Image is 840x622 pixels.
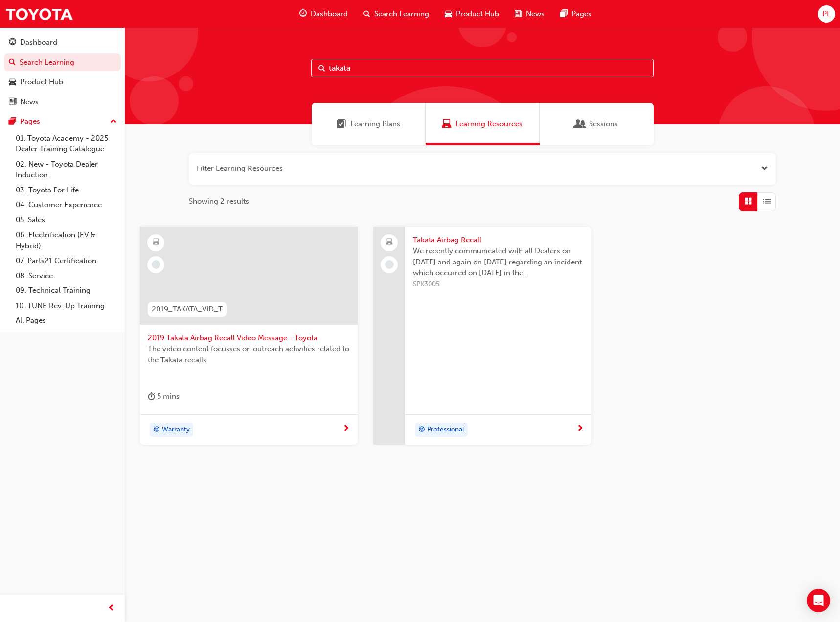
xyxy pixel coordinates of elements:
a: 06. Electrification (EV & Hybrid) [12,227,121,253]
a: 2019_TAKATA_VID_T2019 Takata Airbag Recall Video Message - ToyotaThe video content focusses on ou... [140,227,358,445]
span: car-icon [445,8,452,20]
a: Learning ResourcesLearning Resources [426,103,540,145]
a: News [4,93,121,111]
span: Sessions [589,119,618,130]
a: 10. TUNE Rev-Up Training [12,298,121,313]
a: 01. Toyota Academy - 2025 Dealer Training Catalogue [12,131,121,157]
a: Takata Airbag RecallWe recently communicated with all Dealers on [DATE] and again on [DATE] regar... [373,227,591,445]
span: duration-icon [148,390,155,403]
button: Pages [4,113,121,131]
a: Learning PlansLearning Plans [312,103,426,145]
span: guage-icon [299,8,307,20]
span: learningRecordVerb_NONE-icon [152,260,160,269]
a: search-iconSearch Learning [356,4,437,24]
span: 2019_TAKATA_VID_T [152,304,223,315]
span: Sessions [575,119,585,130]
div: Product Hub [20,76,63,88]
div: Open Intercom Messenger [807,589,830,612]
div: Pages [20,116,40,127]
a: news-iconNews [507,4,552,24]
span: We recently communicated with all Dealers on [DATE] and again on [DATE] regarding an incident whi... [413,245,583,279]
span: Dashboard [311,8,348,20]
a: 08. Service [12,268,121,284]
img: Trak [5,3,73,25]
a: 05. Sales [12,213,121,228]
a: Product Hub [4,73,121,91]
a: SessionsSessions [540,103,654,145]
span: List [763,196,771,207]
span: search-icon [9,58,16,67]
span: Learning Plans [337,119,346,130]
span: Pages [571,8,591,20]
span: target-icon [153,424,160,436]
span: Showing 2 results [189,196,249,207]
a: 09. Technical Training [12,283,121,298]
span: Professional [427,424,464,435]
span: News [526,8,545,20]
span: news-icon [515,8,522,20]
span: car-icon [9,78,16,87]
span: Grid [745,196,752,207]
span: laptop-icon [386,236,393,249]
button: Open the filter [761,163,768,174]
button: DashboardSearch LearningProduct HubNews [4,31,121,113]
a: All Pages [12,313,121,328]
span: pages-icon [560,8,568,20]
span: Warranty [162,424,190,435]
span: prev-icon [108,602,115,615]
a: pages-iconPages [552,4,599,24]
span: Product Hub [456,8,499,20]
div: Dashboard [20,37,57,48]
a: 03. Toyota For Life [12,183,121,198]
span: 2019 Takata Airbag Recall Video Message - Toyota [148,333,350,344]
span: target-icon [418,424,425,436]
span: Learning Resources [455,119,522,130]
div: News [20,96,39,108]
span: Takata Airbag Recall [413,235,583,246]
span: PL [822,8,831,20]
span: search-icon [363,8,370,20]
button: PL [818,5,835,23]
span: pages-icon [9,118,16,126]
input: Search... [311,59,654,77]
span: Learning Resources [442,119,452,130]
a: Search Learning [4,53,121,72]
span: The video content focusses on outreach activities related to the Takata recalls [148,343,350,365]
span: SPK3005 [413,279,583,290]
a: guage-iconDashboard [292,4,356,24]
span: Learning Plans [350,119,400,130]
span: next-icon [576,425,584,433]
a: 07. Parts21 Certification [12,253,121,268]
a: 02. New - Toyota Dealer Induction [12,157,121,183]
a: Dashboard [4,33,121,51]
span: Search Learning [374,8,429,20]
span: learningRecordVerb_NONE-icon [385,260,394,269]
div: 5 mins [148,390,180,403]
span: next-icon [342,425,350,433]
span: guage-icon [9,38,16,47]
span: learningResourceType_ELEARNING-icon [153,236,159,249]
a: car-iconProduct Hub [437,4,507,24]
span: up-icon [110,116,117,128]
span: news-icon [9,98,16,107]
span: Search [318,63,325,74]
a: 04. Customer Experience [12,197,121,213]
